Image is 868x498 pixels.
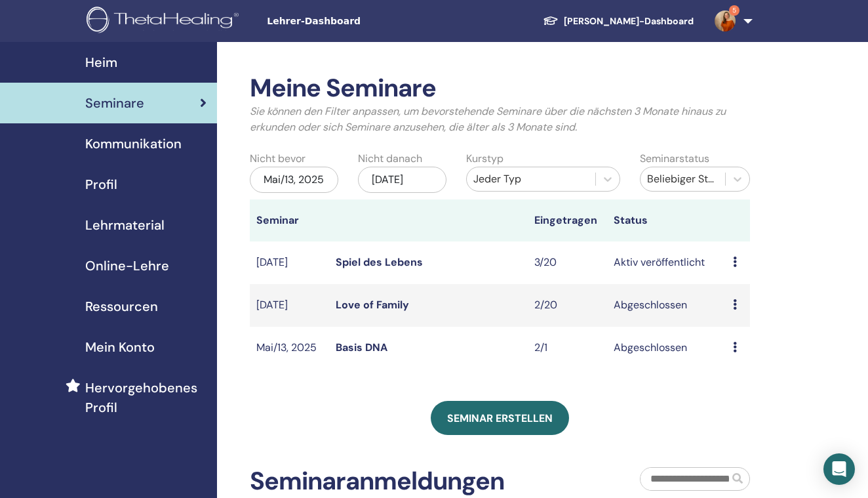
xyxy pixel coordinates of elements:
[607,327,726,369] td: Abgeschlossen
[250,104,750,135] p: Sie können den Filter anpassen, um bevorstehende Seminare über die nächsten 3 Monate hinaus zu er...
[647,171,719,187] div: Beliebiger Status
[85,134,182,154] span: Kommunikation
[528,327,607,369] td: 2/1
[85,256,169,276] span: Online-Lehre
[250,327,329,369] td: Mai/13, 2025
[528,199,607,241] th: Eingetragen
[85,175,117,194] span: Profil
[336,298,409,312] a: Love of Family
[607,199,726,241] th: Status
[267,14,464,28] span: Lehrer-Dashboard
[250,199,329,241] th: Seminar
[431,401,569,435] a: Seminar erstellen
[729,5,740,16] span: 5
[85,93,144,113] span: Seminare
[715,10,736,31] img: default.jpg
[250,151,306,167] label: Nicht bevor
[543,15,559,26] img: graduation-cap-white.svg
[85,378,207,417] span: Hervorgehobenes Profil
[473,171,588,187] div: Jeder Typ
[85,297,158,316] span: Ressourcen
[85,337,155,357] span: Mein Konto
[466,151,503,167] label: Kurstyp
[85,215,165,235] span: Lehrmaterial
[528,241,607,284] td: 3/20
[250,241,329,284] td: [DATE]
[528,284,607,327] td: 2/20
[250,284,329,327] td: [DATE]
[250,167,338,193] div: Mai/13, 2025
[358,167,446,193] div: [DATE]
[447,411,553,425] span: Seminar erstellen
[336,255,423,269] a: Spiel des Lebens
[87,7,243,36] img: logo.png
[532,9,704,33] a: [PERSON_NAME]-Dashboard
[358,151,422,167] label: Nicht danach
[607,284,726,327] td: Abgeschlossen
[250,467,504,497] h2: Seminaranmeldungen
[336,341,387,354] a: Basis DNA
[823,453,855,485] div: Open Intercom Messenger
[250,73,750,104] h2: Meine Seminare
[85,52,117,72] span: Heim
[607,241,726,284] td: Aktiv veröffentlicht
[640,151,709,167] label: Seminarstatus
